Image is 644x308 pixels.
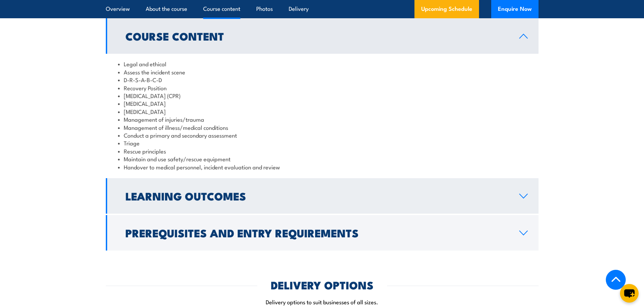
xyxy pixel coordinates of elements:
p: Delivery options to suit businesses of all sizes. [106,298,539,306]
h2: DELIVERY OPTIONS [271,280,374,289]
li: Recovery Position [118,84,526,92]
a: Prerequisites and Entry Requirements [106,215,539,251]
li: Assess the incident scene [118,68,526,76]
li: Management of injuries/trauma [118,115,526,123]
li: Rescue principles [118,147,526,155]
li: [MEDICAL_DATA] [118,99,526,107]
h2: Learning Outcomes [125,191,508,200]
li: D-R-S-A-B-C-D [118,76,526,84]
li: Conduct a primary and secondary assessment [118,131,526,139]
li: Legal and ethical [118,60,526,68]
li: Handover to medical personnel, incident evaluation and review [118,163,526,171]
li: Maintain and use safety/rescue equipment [118,155,526,163]
h2: Prerequisites and Entry Requirements [125,228,508,237]
button: chat-button [620,284,639,303]
li: Management of illness/medical conditions [118,123,526,131]
a: Learning Outcomes [106,178,539,214]
li: [MEDICAL_DATA] (CPR) [118,92,526,99]
h2: Course Content [125,31,508,41]
li: Triage [118,139,526,147]
a: Course Content [106,18,539,54]
li: [MEDICAL_DATA] [118,108,526,115]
